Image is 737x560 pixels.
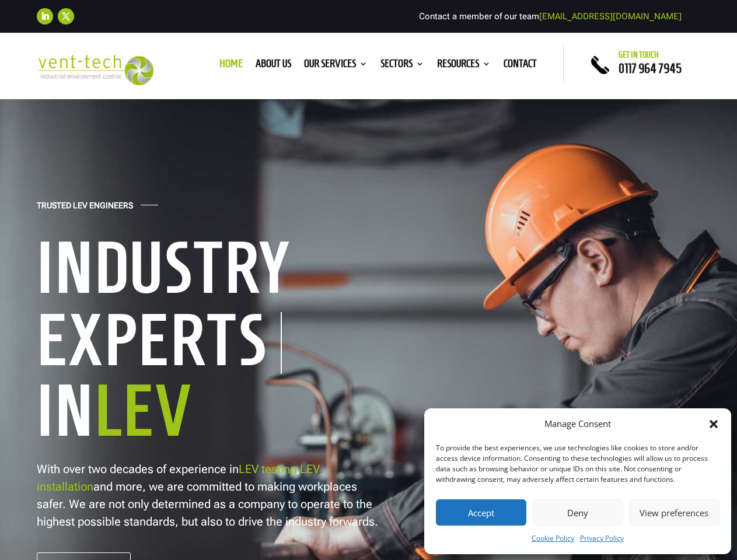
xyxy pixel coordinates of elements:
button: Deny [532,499,623,526]
button: Accept [436,499,526,526]
a: LEV installation [37,462,320,494]
a: Cookie Policy [532,531,574,545]
a: Contact [504,60,537,72]
div: To provide the best experiences, we use technologies like cookies to store and/or access device i... [436,443,718,485]
p: With over two decades of experience in , and more, we are committed to making workplaces safer. W... [37,460,381,530]
h1: Industry [37,231,399,310]
a: Home [219,60,243,72]
a: 0117 964 7945 [619,61,682,75]
h4: Trusted LEV Engineers [37,201,133,216]
a: Resources [437,60,491,72]
span: Get in touch [619,50,659,60]
a: Follow on X [58,8,74,24]
span: Contact a member of our team [419,11,682,22]
a: [EMAIL_ADDRESS][DOMAIN_NAME] [539,11,682,22]
img: 2023-09-27T08_35_16.549ZVENT-TECH---Clear-background [37,55,153,85]
a: About us [256,60,291,72]
a: Privacy Policy [580,531,624,545]
a: Follow on LinkedIn [37,8,53,24]
a: LEV testing [239,462,296,476]
a: Our Services [304,60,368,72]
h1: In [37,374,399,453]
a: Sectors [380,60,424,72]
div: Manage Consent [544,417,611,431]
h1: Experts [37,312,282,374]
span: LEV [95,372,193,449]
button: View preferences [629,499,719,526]
div: Close dialog [708,418,719,430]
